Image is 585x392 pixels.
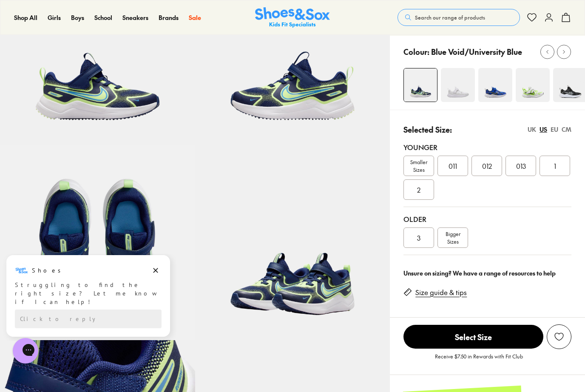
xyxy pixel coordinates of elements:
a: School [94,13,112,22]
div: US [540,125,547,134]
span: Boys [71,13,84,22]
img: 4-537536_1 [478,68,512,102]
img: SNS_Logo_Responsive.svg [255,7,330,28]
p: Colour: [403,46,429,57]
a: Boys [71,13,84,22]
span: Shop All [14,13,37,22]
button: Select Size [403,324,543,349]
span: Girls [48,13,61,22]
span: 011 [449,161,457,171]
span: 013 [516,161,526,171]
div: CM [562,125,571,134]
div: Campaign message [6,1,170,83]
img: 4-537530_1 [516,68,550,102]
span: Bigger Sizes [446,230,460,245]
span: 012 [482,161,492,171]
div: Reply to the campaigns [15,56,162,74]
h3: Shoes [32,12,65,21]
img: 4-552096_1 [441,68,475,102]
div: Struggling to find the right size? Let me know if I can help! [15,27,162,52]
button: Search our range of products [398,9,520,26]
p: Receive $7.50 in Rewards with Fit Club [435,352,523,368]
p: Blue Void/University Blue [431,46,522,57]
span: 3 [417,233,420,243]
a: Shoes & Sox [255,7,330,28]
iframe: Gorgias live chat messenger [9,335,43,366]
div: Message from Shoes. Struggling to find the right size? Let me know if I can help! [6,10,170,52]
a: Brands [159,13,179,22]
button: Dismiss campaign [150,11,162,23]
a: Sale [189,13,201,22]
div: UK [528,125,536,134]
a: Shop All [14,13,37,22]
p: Selected Size: [403,124,452,135]
span: Sale [189,13,201,22]
span: Sneakers [122,13,148,22]
div: Unsure on sizing? We have a range of resources to help [403,269,571,278]
div: Younger [403,142,571,152]
span: School [94,13,112,22]
img: 4-552090_1 [404,68,437,102]
div: EU [551,125,558,134]
span: Smaller Sizes [404,158,434,173]
img: Shoes logo [15,10,28,23]
a: Sneakers [122,13,148,22]
button: Add to Wishlist [547,324,571,349]
img: 7-552093_1 [195,145,390,341]
div: Older [403,214,571,224]
span: 2 [417,185,420,195]
span: Select Size [403,325,543,349]
span: 1 [554,161,556,171]
a: Girls [48,13,61,22]
span: Brands [159,13,179,22]
a: Size guide & tips [415,288,467,297]
span: Search our range of products [415,14,485,21]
